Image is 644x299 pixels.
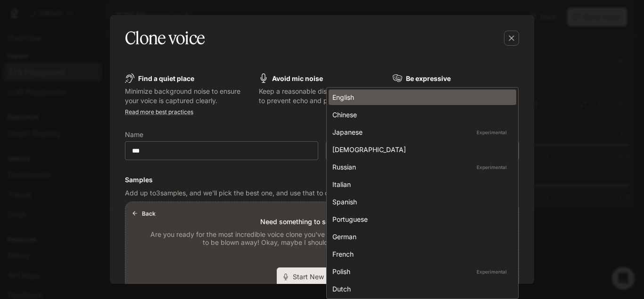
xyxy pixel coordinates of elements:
[332,232,509,242] div: German
[475,267,509,276] p: Experimental
[332,284,509,294] div: Dutch
[332,214,509,224] div: Portuguese
[332,197,509,207] div: Spanish
[332,179,509,189] div: Italian
[332,249,509,259] div: French
[475,163,509,171] p: Experimental
[475,128,509,137] p: Experimental
[332,127,509,137] div: Japanese
[332,162,509,172] div: Russian
[332,110,509,120] div: Chinese
[332,145,509,154] div: [DEMOGRAPHIC_DATA]
[332,267,509,276] div: Polish
[332,92,509,102] div: English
